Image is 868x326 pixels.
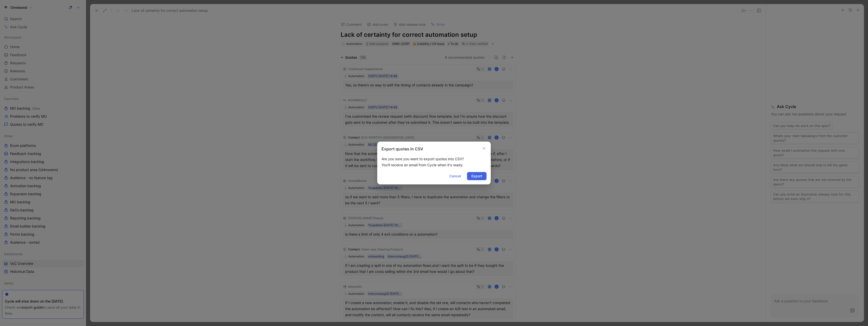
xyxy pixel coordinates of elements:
div: Are you sure you want to export quotes into CSV? You'll receive an email from Cycle when it's ready. [382,156,486,168]
button: Export [467,172,486,180]
h2: Export quotes in CSV [382,146,423,152]
span: Cancel [449,173,461,179]
button: Cancel [445,172,465,180]
span: Export [471,173,482,179]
